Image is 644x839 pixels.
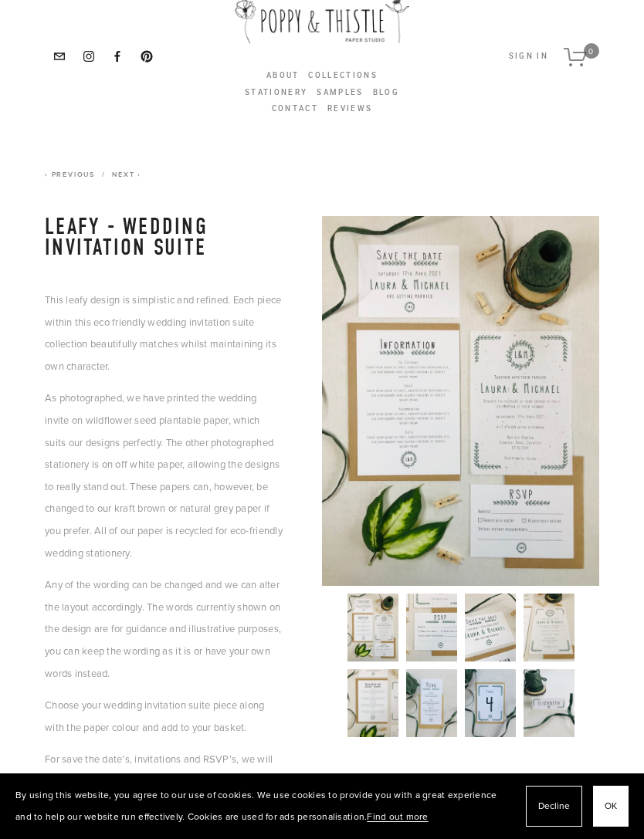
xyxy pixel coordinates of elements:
a: Previous [45,169,95,179]
button: Sign In [509,52,548,60]
p: Choose your wedding invitation suite piece along with the paper colour and add to your basket. [45,694,283,738]
a: Next [112,169,141,179]
img: Eco friendly recycled paper wedding save the date - green leaf outline design - a modern take on ... [445,594,535,661]
span: 0 [584,43,599,59]
a: Stationery [245,88,307,96]
p: As photographed, we have printed the wedding invite on wildflower seed plantable paper, which sui... [45,387,283,563]
span: Sign In [509,52,548,60]
a: Contact [272,100,318,117]
img: Eco friendly recycled paper wedding information slip - green leaf outline design - a modern take ... [347,669,398,737]
a: Blog [373,83,399,100]
img: Eco friendly recycled paper wedding RSVP - green leaf outline design - a modern take on greenery [386,594,476,661]
a: Collections [308,67,378,84]
p: For save the date’s, invitations and RSVP’s, we will ask for your choice of envelope colour when ... [45,748,283,836]
h1: Leafy - Wedding Invitation Suite [45,216,283,258]
span: Decline [538,795,570,817]
span: OK [605,795,617,817]
p: Any of the wording can be changed and we can alter the layout accordingly. The words currently sh... [45,573,283,684]
img: IMG_3374.jpg [406,669,457,737]
img: IMG_3380.jpg [465,669,516,737]
a: 0 items in cart [556,29,607,83]
button: OK [593,786,629,827]
p: This leafy design is simplistic and refined. Each piece within this eco friendly wedding invitati... [45,289,283,377]
img: Eco friendly plantable wedding invitation suite - green leaf outline design - a modern take on gr... [322,216,599,586]
img: Eco friendly plantable wedding invitation suite - green leaf outline design - a modern take on gr... [347,594,398,661]
span: Previous [52,169,95,179]
img: Eco friendly plantable wedding invitation - green leaf outline design - a modern take on greenery [524,594,575,661]
a: Reviews [327,100,372,117]
span: Next [112,169,134,179]
p: By using this website, you agree to our use of cookies. We use cookies to provide you with a grea... [15,784,510,828]
a: About [266,71,300,80]
button: Decline [526,786,582,827]
a: Samples [317,83,363,100]
a: Find out more [367,810,428,823]
img: IMG_3287.jpg [524,669,575,737]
